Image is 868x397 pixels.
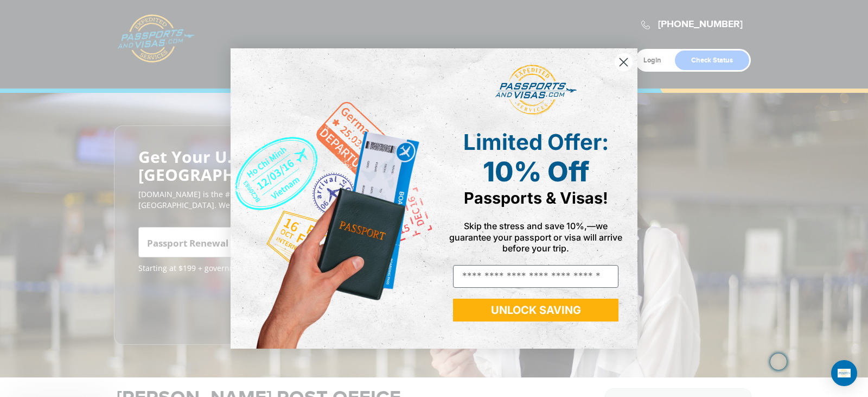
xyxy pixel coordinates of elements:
div: Open Intercom Messenger [831,360,857,386]
span: 10% Off [483,155,589,188]
img: passports and visas [495,65,577,116]
button: Close dialog [614,53,633,72]
span: Passports & Visas! [464,188,608,207]
span: Skip the stress and save 10%,—we guarantee your passport or visa will arrive before your trip. [449,220,622,253]
span: Limited Offer: [463,129,609,155]
button: UNLOCK SAVING [453,299,618,322]
img: de9cda0d-0715-46ca-9a25-073762a91ba7.png [231,48,434,349]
